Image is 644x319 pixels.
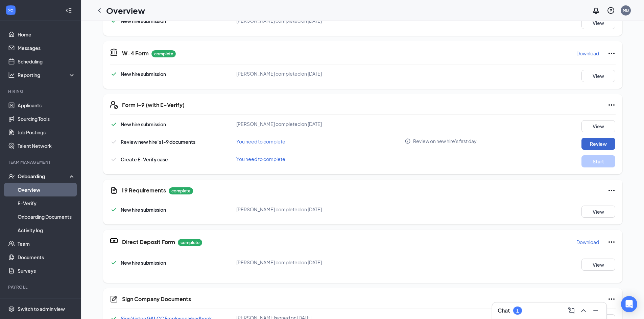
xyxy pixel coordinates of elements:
div: Reporting [18,72,76,78]
a: Overview [18,183,75,196]
a: E-Verify [18,196,75,210]
span: You need to complete [236,156,285,162]
p: complete [169,187,193,194]
span: New hire submission [121,71,166,77]
svg: ChevronUp [579,307,588,315]
div: MB [623,7,629,13]
button: Download [576,237,599,247]
div: 1 [516,308,519,314]
svg: Notifications [592,6,600,15]
button: ComposeMessage [566,305,577,316]
svg: Checkmark [110,120,118,128]
span: New hire submission [121,207,166,213]
h5: W-4 Form [122,50,149,57]
h1: Overview [106,5,145,16]
div: Switch to admin view [18,305,65,312]
button: Download [576,48,599,59]
svg: Checkmark [110,138,118,146]
svg: Ellipses [607,186,616,194]
a: Onboarding Documents [18,210,75,223]
a: Talent Network [18,139,75,153]
a: Home [18,28,75,41]
svg: Ellipses [607,295,616,303]
button: View [581,17,615,29]
p: complete [151,50,176,57]
svg: Info [405,138,411,144]
svg: Ellipses [607,238,616,246]
a: Activity log [18,223,75,237]
div: Payroll [8,284,74,290]
span: You need to complete [236,138,285,144]
h5: Direct Deposit Form [122,238,175,246]
a: Applicants [18,99,75,112]
button: View [581,120,615,132]
svg: Ellipses [607,101,616,109]
a: Team [18,237,75,250]
svg: CompanyDocumentIcon [110,295,118,303]
svg: CustomFormIcon [110,186,118,194]
svg: Checkmark [110,259,118,267]
a: Surveys [18,264,75,277]
svg: Checkmark [110,70,118,78]
div: Hiring [8,88,74,94]
span: Review on new hire's first day [413,138,477,144]
span: [PERSON_NAME] completed on [DATE] [236,259,322,265]
svg: UserCheck [8,173,15,180]
svg: Settings [8,305,15,312]
button: Start [581,155,615,167]
h5: Sign Company Documents [122,295,191,303]
div: Open Intercom Messenger [621,296,637,312]
a: Sourcing Tools [18,112,75,126]
span: Create E-Verify case [121,156,168,162]
button: Minimize [590,305,601,316]
svg: Checkmark [110,17,118,25]
p: Download [576,50,599,57]
h5: Form I-9 (with E-Verify) [122,101,185,109]
span: [PERSON_NAME] completed on [DATE] [236,71,322,77]
button: Review [581,138,615,150]
svg: Minimize [592,307,600,315]
div: Team Management [8,159,74,165]
span: New hire submission [121,121,166,127]
a: Documents [18,250,75,264]
svg: WorkstreamLogo [7,7,14,14]
a: Messages [18,41,75,55]
span: New hire submission [121,260,166,266]
svg: ComposeMessage [567,307,575,315]
button: View [581,206,615,218]
p: Download [576,239,599,245]
svg: Checkmark [110,155,118,163]
svg: DirectDepositIcon [110,237,118,245]
a: PayrollCrown [18,294,75,308]
svg: ChevronLeft [95,6,103,15]
svg: Collapse [65,7,72,14]
span: [PERSON_NAME] completed on [DATE] [236,206,322,212]
svg: QuestionInfo [607,6,615,15]
div: Onboarding [18,173,70,180]
span: Review new hire’s I-9 documents [121,139,195,145]
span: New hire submission [121,18,166,24]
button: View [581,259,615,271]
a: Job Postings [18,126,75,139]
h5: I 9 Requirements [122,187,166,194]
button: ChevronUp [578,305,589,316]
svg: Analysis [8,72,15,78]
svg: FormI9EVerifyIcon [110,101,118,109]
button: View [581,70,615,82]
svg: Checkmark [110,206,118,214]
svg: TaxGovernmentIcon [110,48,118,56]
p: complete [178,239,202,246]
span: [PERSON_NAME] completed on [DATE] [236,121,322,127]
a: Scheduling [18,55,75,68]
h3: Chat [498,307,510,314]
svg: Ellipses [607,49,616,57]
